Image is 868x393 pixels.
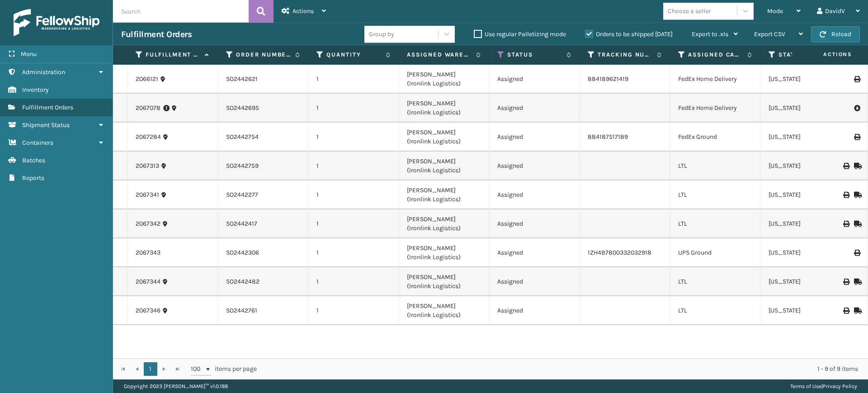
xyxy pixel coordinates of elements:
td: [US_STATE] [760,152,851,180]
span: Actions [795,47,858,62]
div: Choose a seller [668,6,711,16]
td: [PERSON_NAME] (Ironlink Logistics) [399,180,489,209]
td: [US_STATE] [760,94,851,123]
a: Privacy Policy [823,383,857,389]
td: [US_STATE] [760,238,851,267]
td: FedEx Home Delivery [670,65,760,94]
a: 2067343 [136,248,160,257]
label: Orders to be shipped [DATE] [585,30,673,38]
a: 2067342 [136,219,160,228]
div: 1 - 9 of 9 items [269,365,858,374]
a: 884187517189 [588,133,628,141]
i: Print BOL [843,308,849,314]
td: [US_STATE] [760,180,851,209]
span: Batches [22,156,45,164]
i: Mark as Shipped [854,308,859,314]
a: 2067078 [136,104,160,113]
i: Print BOL [843,221,849,227]
td: 1 [308,267,399,296]
td: Assigned [489,123,580,152]
i: Mark as Shipped [854,192,859,198]
i: Print Label [854,76,859,82]
td: LTL [670,152,760,180]
td: Assigned [489,94,580,123]
i: Mark as Shipped [854,221,859,227]
td: SO2442621 [218,65,308,94]
label: Tracking Number [598,51,652,59]
td: [US_STATE] [760,123,851,152]
label: Use regular Palletizing mode [474,30,566,38]
td: SO2442761 [218,296,308,325]
td: FedEx Home Delivery [670,94,760,123]
i: Print Label [854,134,859,140]
label: Assigned Carrier Service [688,51,743,59]
td: Assigned [489,180,580,209]
td: 1 [308,123,399,152]
span: Export to .xls [692,30,728,38]
label: Order Number [236,51,291,59]
td: [PERSON_NAME] (Ironlink Logistics) [399,123,489,152]
label: Fulfillment Order Id [146,51,200,59]
span: Inventory [22,86,49,94]
i: Print BOL [843,279,849,285]
a: 2067344 [136,277,160,286]
td: LTL [670,209,760,238]
td: LTL [670,267,760,296]
td: [US_STATE] [760,296,851,325]
i: Print BOL [843,163,849,169]
td: UPS Ground [670,238,760,267]
td: [PERSON_NAME] (Ironlink Logistics) [399,296,489,325]
td: 1 [308,209,399,238]
label: Assigned Warehouse [407,51,472,59]
td: SO2442754 [218,123,308,152]
span: Fulfillment Orders [22,104,73,111]
td: [US_STATE] [760,267,851,296]
a: 2067346 [136,306,160,315]
td: SO2442306 [218,238,308,267]
a: 2067341 [136,190,159,199]
td: 1 [308,180,399,209]
td: [PERSON_NAME] (Ironlink Logistics) [399,152,489,180]
span: Export CSV [754,30,785,38]
td: [PERSON_NAME] (Ironlink Logistics) [399,65,489,94]
td: Assigned [489,296,580,325]
td: SO2442759 [218,152,308,180]
td: [PERSON_NAME] (Ironlink Logistics) [399,238,489,267]
img: logo [14,9,99,36]
td: LTL [670,296,760,325]
span: Containers [22,139,53,147]
span: Shipment Status [22,121,70,129]
label: Quantity [326,51,381,59]
button: Reload [811,26,860,43]
td: [US_STATE] [760,209,851,238]
td: 1 [308,152,399,180]
a: 2067313 [136,161,159,170]
td: Assigned [489,267,580,296]
i: Pull Label [854,104,859,113]
i: Mark as Shipped [854,163,859,169]
td: 1 [308,238,399,267]
span: Menu [21,50,37,58]
td: 1 [308,296,399,325]
div: Group by [369,29,394,39]
td: 1 [308,65,399,94]
a: 884189621419 [588,75,628,83]
span: Administration [22,68,65,76]
label: Status [507,51,562,59]
i: Print Label [854,250,859,256]
a: 1 [144,362,157,376]
td: SO2442695 [218,94,308,123]
span: items per page [191,362,257,376]
td: SO2442277 [218,180,308,209]
td: [US_STATE] [760,65,851,94]
a: Terms of Use [790,383,821,389]
td: FedEx Ground [670,123,760,152]
a: 2067284 [136,133,161,142]
a: 1ZH4B7800332032918 [588,249,651,256]
td: SO2442482 [218,267,308,296]
i: Mark as Shipped [854,279,859,285]
td: Assigned [489,65,580,94]
span: Mode [767,7,783,15]
td: Assigned [489,238,580,267]
span: 100 [191,365,204,374]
